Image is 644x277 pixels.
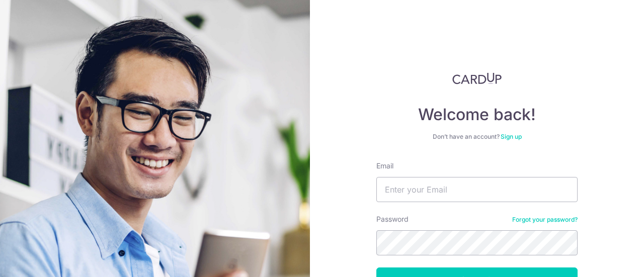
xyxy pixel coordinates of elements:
[376,105,578,125] h4: Welcome back!
[376,133,578,141] div: Don’t have an account?
[376,214,409,224] label: Password
[501,133,522,140] a: Sign up
[376,177,578,202] input: Enter your Email
[512,216,578,224] a: Forgot your password?
[376,161,393,171] label: Email
[452,72,502,84] img: CardUp Logo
